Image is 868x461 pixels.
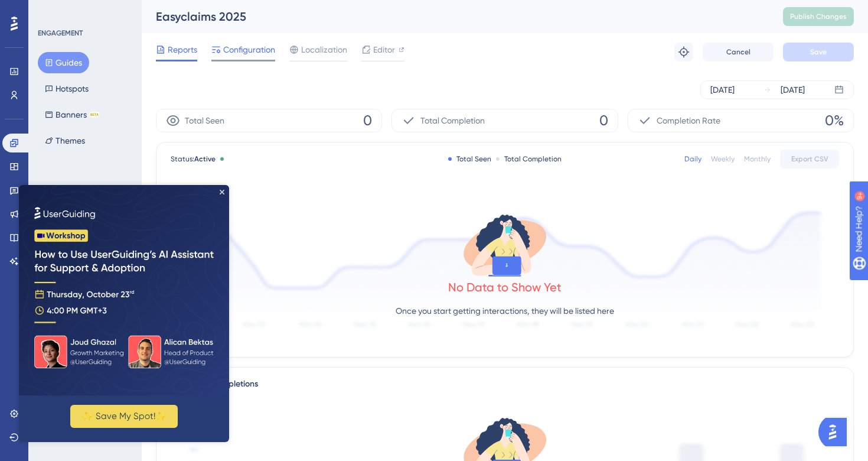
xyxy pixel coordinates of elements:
[496,154,562,164] div: Total Completion
[38,104,107,125] button: BannersBETA
[420,113,485,128] span: Total Completion
[818,414,854,450] iframe: UserGuiding AI Assistant Launcher
[171,154,216,164] span: Status:
[89,112,100,118] div: BETA
[791,154,828,164] span: Export CSV
[711,154,735,164] div: Weekly
[194,155,216,163] span: Active
[810,47,827,57] span: Save
[51,220,159,243] button: ✨ Save My Spot!✨
[28,3,74,17] span: Need Help?
[783,7,854,26] button: Publish Changes
[448,279,562,296] div: No Data to Show Yet
[726,47,750,57] span: Cancel
[783,43,854,61] button: Save
[373,43,395,57] span: Editor
[80,6,87,15] div: 9+
[790,12,847,21] span: Publish Changes
[156,8,753,25] div: Easyclaims 2025
[448,154,491,164] div: Total Seen
[168,43,197,57] span: Reports
[825,111,844,130] span: 0%
[38,130,92,151] button: Themes
[363,111,372,130] span: 0
[38,52,89,73] button: Guides
[780,150,839,168] button: Export CSV
[185,113,224,128] span: Total Seen
[599,111,608,130] span: 0
[703,43,774,61] button: Cancel
[301,43,347,57] span: Localization
[684,154,701,164] div: Daily
[657,113,720,128] span: Completion Rate
[201,5,205,9] div: Close Preview
[223,43,275,57] span: Configuration
[38,28,83,38] div: ENGAGEMENT
[396,304,614,318] p: Once you start getting interactions, they will be listed here
[781,83,805,97] div: [DATE]
[38,78,96,99] button: Hotspots
[710,83,735,97] div: [DATE]
[744,154,771,164] div: Monthly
